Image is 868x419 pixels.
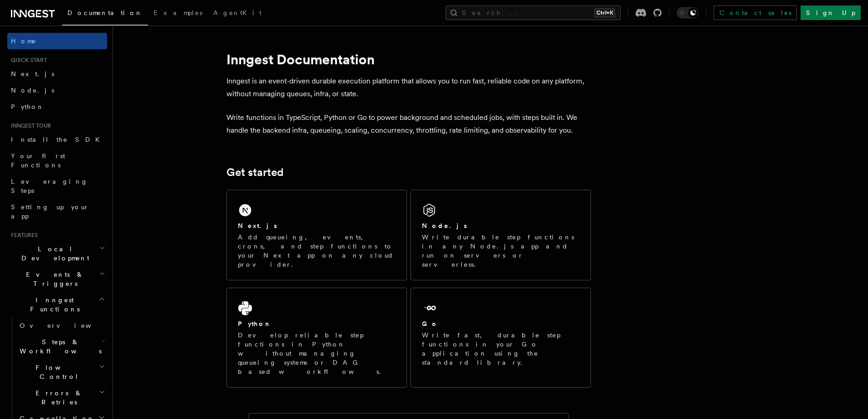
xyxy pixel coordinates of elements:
[16,363,99,381] span: Flow Control
[226,288,407,388] a: PythonDevelop reliable step functions in Python without managing queueing systems or DAG based wo...
[11,203,89,220] span: Setting up your app
[7,266,107,292] button: Events & Triggers
[422,331,580,367] p: Write fast, durable step functions in your Go application using the standard library.
[801,5,861,20] a: Sign Up
[7,173,107,199] a: Leveraging Steps
[11,136,105,143] span: Install the SDK
[7,82,107,98] a: Node.js
[11,36,36,46] span: Home
[226,75,591,100] p: Inngest is an event-driven durable execution platform that allows you to run fast, reliable code ...
[11,87,54,94] span: Node.js
[677,7,699,18] button: Toggle dark mode
[7,244,99,263] span: Local Development
[595,8,615,17] kbd: Ctrl+K
[7,148,107,173] a: Your first Functions
[154,9,202,16] span: Examples
[226,166,283,179] a: Get started
[208,3,267,25] a: AgentKit
[422,221,467,230] h2: Node.js
[7,295,98,314] span: Inngest Functions
[411,190,591,280] a: Node.jsWrite durable step functions in any Node.js app and run on servers or serverless.
[422,233,580,269] p: Write durable step functions in any Node.js app and run on servers or serverless.
[16,317,107,334] a: Overview
[422,319,438,328] h2: Go
[7,199,107,224] a: Setting up your app
[226,51,591,67] h1: Inngest Documentation
[226,190,407,280] a: Next.jsAdd queueing, events, crons, and step functions to your Next app on any cloud provider.
[7,131,107,148] a: Install the SDK
[7,270,99,288] span: Events & Triggers
[238,331,395,376] p: Develop reliable step functions in Python without managing queueing systems or DAG based workflows.
[7,292,107,317] button: Inngest Functions
[11,70,54,78] span: Next.js
[411,288,591,388] a: GoWrite fast, durable step functions in your Go application using the standard library.
[7,98,107,115] a: Python
[7,57,47,64] span: Quick start
[213,9,262,16] span: AgentKit
[238,233,395,269] p: Add queueing, events, crons, and step functions to your Next app on any cloud provider.
[16,388,99,407] span: Errors & Retries
[11,178,88,194] span: Leveraging Steps
[7,122,51,129] span: Inngest tour
[62,3,148,26] a: Documentation
[11,103,44,110] span: Python
[7,33,107,49] a: Home
[238,319,272,328] h2: Python
[20,322,113,329] span: Overview
[16,334,107,359] button: Steps & Workflows
[16,337,102,356] span: Steps & Workflows
[11,152,65,169] span: Your first Functions
[67,9,143,16] span: Documentation
[7,241,107,266] button: Local Development
[446,5,621,20] button: Search...Ctrl+K
[714,5,797,20] a: Contact sales
[238,221,277,230] h2: Next.js
[7,232,38,239] span: Features
[226,111,591,137] p: Write functions in TypeScript, Python or Go to power background and scheduled jobs, with steps bu...
[7,66,107,82] a: Next.js
[16,385,107,410] button: Errors & Retries
[16,359,107,385] button: Flow Control
[148,3,208,25] a: Examples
